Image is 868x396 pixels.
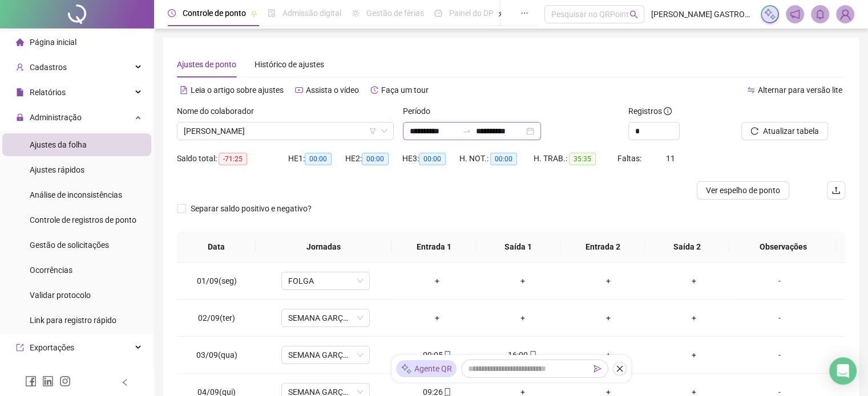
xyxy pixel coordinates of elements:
[575,312,642,324] div: +
[617,154,643,163] span: Faltas:
[30,190,122,199] span: Análise de inconsistências
[352,9,360,17] span: sun
[30,165,84,174] span: Ajustes rápidos
[829,357,857,385] div: Open Intercom Messenger
[790,9,800,19] span: notification
[370,86,378,94] span: history
[30,240,109,250] span: Gestão de solicitações
[660,312,728,324] div: +
[490,153,517,165] span: 00:00
[30,38,76,47] span: Página inicial
[528,351,537,359] span: mobile
[594,365,601,373] span: send
[16,113,24,121] span: lock
[489,275,556,287] div: +
[476,231,560,263] th: Saída 1
[16,63,24,71] span: user-add
[121,378,129,386] span: left
[745,275,813,287] div: -
[758,85,842,95] span: Alternar para versão lite
[520,9,528,17] span: ellipsis
[282,9,341,18] span: Admissão digital
[288,346,363,364] span: SEMANA GARÇOM DIA
[186,202,316,215] span: Separar saldo positivo e negativo?
[251,10,257,17] span: pushpin
[30,343,74,352] span: Exportações
[403,275,471,287] div: +
[729,231,837,263] th: Observações
[30,368,72,377] span: Integrações
[459,152,534,165] div: H. NOT.:
[831,186,841,195] span: upload
[184,123,387,140] span: DIOGO TEODORO MARINHO
[30,63,67,72] span: Cadastros
[59,375,71,387] span: instagram
[660,275,728,287] div: +
[196,350,237,360] span: 03/09(qua)
[462,126,471,136] span: swap-right
[628,105,672,117] span: Registros
[288,309,363,326] span: SEMANA GARÇOM DIA
[664,107,672,115] span: info-circle
[381,128,387,134] span: down
[629,10,638,19] span: search
[381,85,429,95] span: Faça um tour
[191,85,284,95] span: Leia o artigo sobre ajustes
[16,344,24,352] span: export
[462,126,471,136] span: to
[288,272,363,289] span: FOLGA
[616,365,624,373] span: close
[403,312,471,324] div: +
[25,375,37,387] span: facebook
[745,349,813,361] div: -
[402,152,459,165] div: HE 3:
[30,88,66,97] span: Relatórios
[575,349,642,361] div: +
[30,291,91,300] span: Validar protocolo
[815,9,825,19] span: bell
[306,85,359,95] span: Assista o vídeo
[442,351,451,359] span: mobile
[660,349,728,361] div: +
[369,128,376,134] span: filter
[489,349,556,361] div: 16:00
[697,181,789,199] button: Ver espelho de ponto
[569,153,596,165] span: 35:35
[295,86,303,94] span: youtube
[534,152,617,165] div: H. TRAB.:
[391,231,476,263] th: Entrada 1
[30,113,82,122] span: Administração
[219,153,247,165] span: -71:25
[750,127,758,135] span: reload
[442,388,451,396] span: mobile
[666,154,675,163] span: 11
[401,363,412,375] img: sparkle-icon.fc2bf0ac1784a2077858766a79e2daf3.svg
[419,153,446,165] span: 00:00
[198,313,235,322] span: 02/09(ter)
[498,10,505,17] span: pushpin
[560,231,645,263] th: Entrada 2
[449,9,494,18] span: Painel do DP
[366,9,424,18] span: Gestão de férias
[30,215,136,224] span: Controle de registros de ponto
[745,312,813,324] div: -
[16,88,24,96] span: file
[434,9,442,17] span: dashboard
[168,9,176,17] span: clock-circle
[255,60,324,69] span: Histórico de ajustes
[16,38,24,46] span: home
[197,276,237,285] span: 01/09(seg)
[268,9,276,17] span: file-done
[180,86,188,94] span: file-text
[177,60,236,69] span: Ajustes de ponto
[177,231,256,263] th: Data
[362,153,389,165] span: 00:00
[741,122,828,140] button: Atualizar tabela
[738,240,827,253] span: Observações
[396,360,457,377] div: Agente QR
[30,140,87,149] span: Ajustes da folha
[177,105,261,117] label: Nome do colaborador
[256,231,391,263] th: Jornadas
[177,152,288,165] div: Saldo total:
[645,231,729,263] th: Saída 2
